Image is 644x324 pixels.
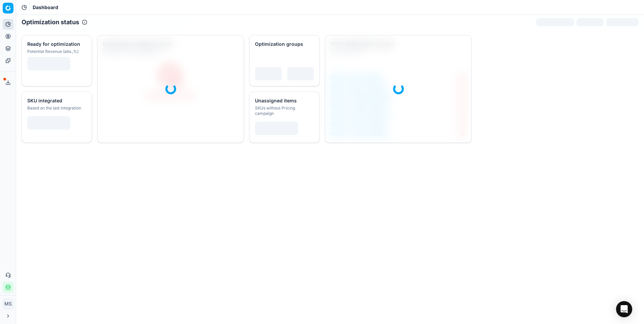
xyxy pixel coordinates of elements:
[616,301,632,317] div: Open Intercom Messenger
[27,97,85,104] div: SKU integrated
[255,105,313,116] div: SKUs without Pricing campaign
[255,41,313,47] div: Optimization groups
[22,18,79,27] h2: Optimization status
[27,41,85,47] div: Ready for optimization
[3,299,13,309] span: MS
[27,49,85,54] div: Potential Revenue (abs.,%)
[33,4,58,11] nav: breadcrumb
[3,298,13,309] button: MS
[255,97,313,104] div: Unassigned items
[33,4,58,11] span: Dashboard
[27,105,85,111] div: Based on the last integration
